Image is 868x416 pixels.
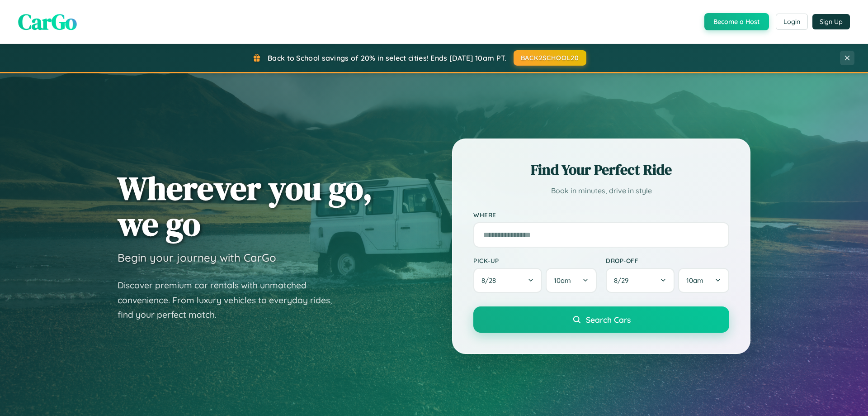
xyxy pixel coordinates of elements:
span: 8 / 29 [614,276,633,285]
span: 10am [554,276,571,285]
span: 8 / 28 [481,276,500,285]
button: Login [776,14,808,30]
span: Search Cars [586,315,631,325]
label: Pick-up [473,257,597,264]
button: BACK2SCHOOL20 [514,50,586,66]
button: 10am [546,268,597,293]
span: CarGo [18,7,77,37]
label: Drop-off [606,257,729,264]
p: Discover premium car rentals with unmatched convenience. From luxury vehicles to everyday rides, ... [118,278,344,322]
button: 8/28 [473,268,542,293]
span: 10am [686,276,703,285]
h2: Find Your Perfect Ride [473,160,729,180]
button: 8/29 [606,268,675,293]
p: Book in minutes, drive in style [473,184,729,197]
span: Back to School savings of 20% in select cities! Ends [DATE] 10am PT. [268,53,506,62]
button: Become a Host [704,13,769,30]
h1: Wherever you go, we go [118,170,373,242]
h3: Begin your journey with CarGo [118,251,276,264]
button: 10am [678,268,729,293]
label: Where [473,211,729,219]
button: Sign Up [812,14,850,29]
button: Search Cars [473,306,729,333]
